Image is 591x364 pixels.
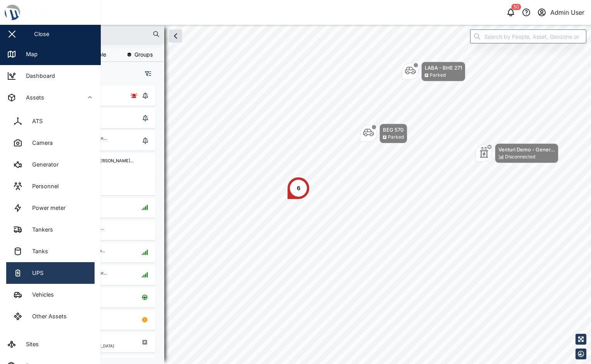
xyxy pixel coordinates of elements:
canvas: Map [25,25,591,364]
a: Vehicles [6,284,95,306]
div: Tankers [26,225,53,234]
a: Camera [6,132,95,154]
a: UPS [6,262,95,284]
div: Map marker [360,124,407,143]
a: Personnel [6,175,95,197]
img: Main Logo [4,4,105,21]
div: Map [20,50,38,58]
div: Map marker [402,62,465,81]
div: Sites [20,340,39,349]
span: Groups [134,52,153,57]
a: Tankers [6,219,95,240]
div: Generator [26,160,59,169]
button: Admin User [536,7,585,18]
div: ATS [26,117,43,125]
div: Map marker [476,143,558,163]
div: Close [34,30,49,38]
div: 50 [512,4,521,10]
div: Parked [430,72,446,79]
div: UPS [26,269,43,277]
div: Other Assets [26,312,67,321]
a: Generator [6,154,95,175]
div: LABA - BHE 271 [425,64,462,72]
div: Assets [20,93,44,102]
div: Vehicles [26,290,54,299]
div: Power meter [26,204,65,212]
div: Map marker [287,177,310,200]
div: Camera [26,139,53,147]
div: Admin User [550,8,584,17]
div: BEG 570 [383,126,404,134]
div: Personnel [26,182,59,191]
a: ATS [6,110,95,132]
a: Tanks [6,240,95,262]
input: Search by People, Asset, Geozone or Place [470,29,586,43]
a: Other Assets [6,306,95,327]
a: Power meter [6,197,95,219]
div: Disconnected [505,153,535,161]
div: Dashboard [20,72,55,80]
div: Venturi Demo - Gener... [498,146,555,153]
div: Parked [388,134,404,141]
div: Tanks [26,247,48,256]
div: 6 [297,184,300,192]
